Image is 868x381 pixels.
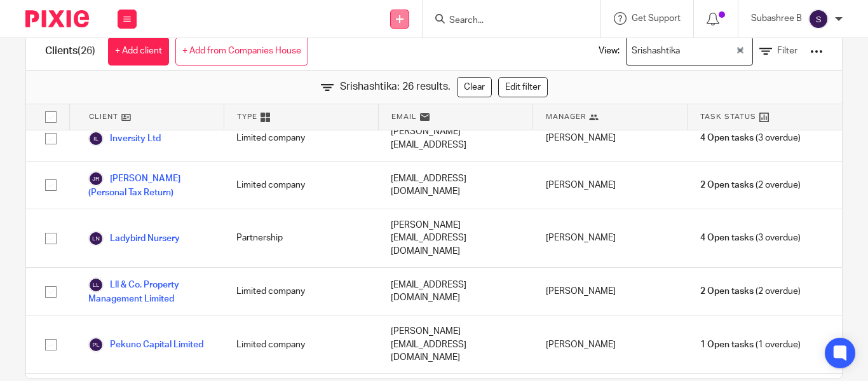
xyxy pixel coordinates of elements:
a: Pekuno Capital Limited [88,337,203,352]
div: Partnership [224,209,378,267]
input: Select all [39,105,63,129]
h1: Clients [45,45,95,58]
span: Email [391,111,417,122]
div: View: [580,32,823,70]
div: Limited company [224,315,378,373]
span: Manager [546,111,586,122]
a: Lll & Co. Property Management Limited [88,277,211,305]
span: 4 Open tasks [700,232,754,244]
input: Search [448,15,562,27]
div: Limited company [224,162,378,209]
span: Client [89,111,118,122]
span: (2 overdue) [700,285,801,298]
a: + Add client [108,37,169,66]
a: + Add from Companies House [175,37,308,66]
a: [PERSON_NAME] (Personal Tax Return) [88,171,211,199]
button: Clear Selected [737,46,743,57]
input: Search for option [684,40,734,62]
span: (2 overdue) [700,179,801,191]
div: [PERSON_NAME][EMAIL_ADDRESS][DOMAIN_NAME] [378,315,532,373]
div: [PERSON_NAME] [533,209,688,267]
span: Type [237,111,257,122]
img: svg%3E [88,277,104,293]
span: 1 Open tasks [700,338,754,351]
img: svg%3E [808,9,829,29]
span: 2 Open tasks [700,285,754,298]
div: Limited company [224,268,378,315]
img: Pixie [25,10,89,27]
span: Task Status [700,111,756,122]
span: (3 overdue) [700,232,801,244]
a: Inversity Ltd [88,131,161,146]
span: Srishashtika: 26 results. [340,80,451,94]
span: (3 overdue) [700,132,801,144]
img: svg%3E [88,231,104,246]
span: 4 Open tasks [700,132,754,144]
div: [PERSON_NAME][EMAIL_ADDRESS] [378,116,532,161]
div: [PERSON_NAME] [533,315,688,373]
span: (1 overdue) [700,338,801,351]
div: [PERSON_NAME] [533,116,688,161]
span: Filter [777,46,797,55]
a: Ladybird Nursery [88,231,180,246]
a: Edit filter [498,77,548,97]
span: Srishashtika [629,40,683,62]
div: Limited company [224,116,378,161]
div: [PERSON_NAME][EMAIL_ADDRESS][DOMAIN_NAME] [378,209,532,267]
img: svg%3E [88,337,104,352]
div: [PERSON_NAME] [533,268,688,315]
div: [PERSON_NAME] [533,162,688,209]
a: Clear [457,77,492,97]
img: svg%3E [88,131,104,146]
span: (26) [78,46,95,56]
img: svg%3E [88,171,104,186]
div: Search for option [626,37,753,66]
p: Subashree B [751,12,802,25]
div: [EMAIL_ADDRESS][DOMAIN_NAME] [378,268,532,315]
span: 2 Open tasks [700,179,754,191]
span: Get Support [632,14,681,23]
div: [EMAIL_ADDRESS][DOMAIN_NAME] [378,162,532,209]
